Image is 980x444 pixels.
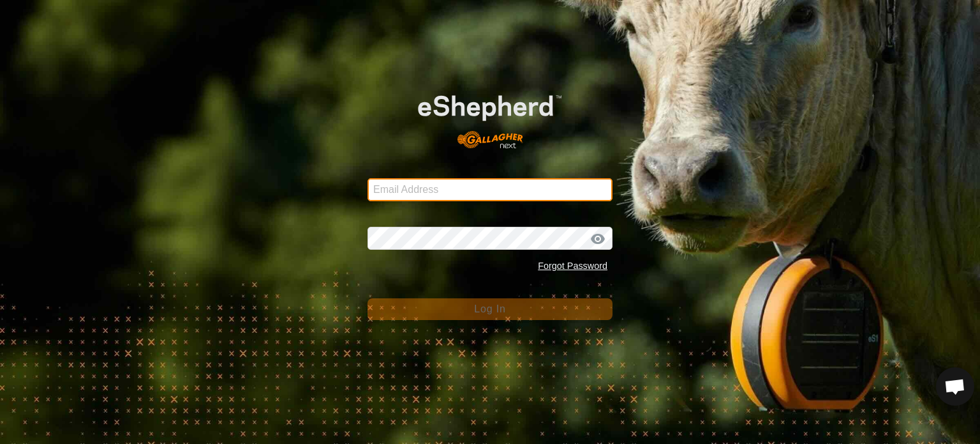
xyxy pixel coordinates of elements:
[936,367,974,406] div: Open chat
[392,75,588,158] img: E-shepherd Logo
[367,178,612,201] input: Email Address
[538,261,607,271] a: Forgot Password
[474,303,505,314] span: Log In
[367,298,612,320] button: Log In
